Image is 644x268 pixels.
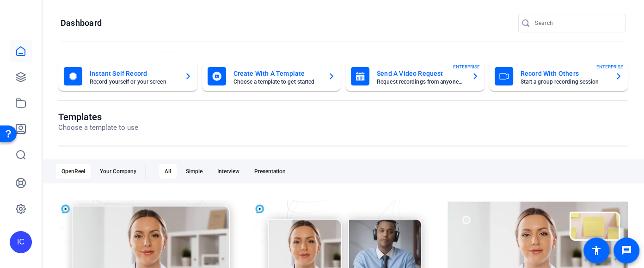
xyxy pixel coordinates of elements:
[233,68,321,79] mat-card-title: Create With A Template
[453,63,480,70] span: ENTERPRISE
[535,18,618,29] input: Search
[159,164,177,179] div: All
[521,79,608,85] mat-card-subtitle: Start a group recording session
[90,68,177,79] mat-card-title: Instant Self Record
[58,111,138,122] h1: Templates
[212,164,245,179] div: Interview
[58,122,138,133] p: Choose a template to use
[596,63,623,70] span: ENTERPRISE
[56,164,91,179] div: OpenReel
[58,61,197,91] button: Instant Self RecordRecord yourself or your screen
[94,164,142,179] div: Your Company
[591,245,602,256] mat-icon: accessibility
[621,245,632,256] mat-icon: message
[14,15,28,29] img: blue-gradient.svg
[249,164,291,179] div: Presentation
[345,61,485,91] button: Send A Video RequestRequest recordings from anyone, anywhereENTERPRISE
[521,68,608,79] mat-card-title: Record With Others
[233,79,321,85] mat-card-subtitle: Choose a template to get started
[10,231,32,253] div: IC
[377,79,464,85] mat-card-subtitle: Request recordings from anyone, anywhere
[61,18,102,29] h1: Dashboard
[90,79,177,85] mat-card-subtitle: Record yourself or your screen
[202,61,341,91] button: Create With A TemplateChoose a template to get started
[377,68,464,79] mat-card-title: Send A Video Request
[180,164,208,179] div: Simple
[489,61,628,91] button: Record With OthersStart a group recording sessionENTERPRISE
